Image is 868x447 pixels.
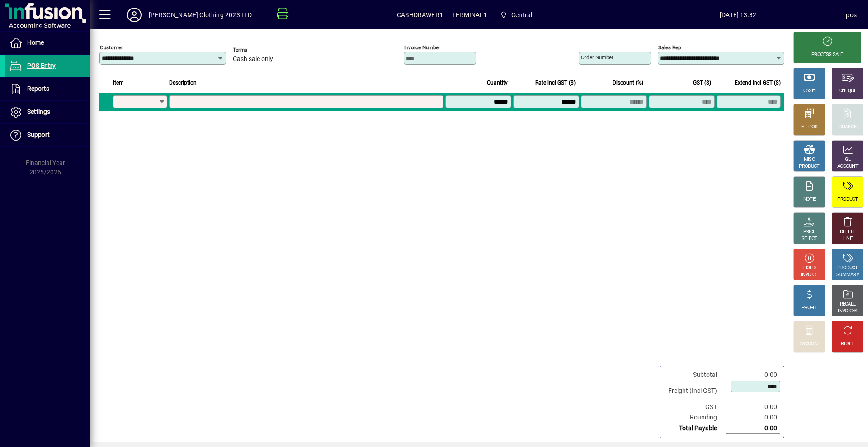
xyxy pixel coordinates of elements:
div: DISCOUNT [798,341,820,348]
mat-label: Sales rep [658,44,681,51]
div: CASH [803,88,815,94]
span: Settings [27,108,50,115]
div: CHARGE [839,124,857,131]
span: Quantity [487,78,508,88]
mat-label: Invoice number [404,44,440,51]
span: Support [27,131,50,138]
span: Central [496,7,536,23]
td: Freight (Incl GST) [664,380,726,402]
div: PRODUCT [837,196,858,203]
span: Reports [27,85,49,92]
div: DELETE [840,229,855,235]
span: TERMINAL1 [452,8,487,22]
td: 0.00 [726,402,780,412]
span: CASHDRAWER1 [397,8,443,22]
a: Reports [5,78,90,100]
mat-label: Order number [581,54,613,61]
div: CHEQUE [839,88,856,94]
div: PRODUCT [837,265,858,272]
a: Settings [5,101,90,123]
div: SELECT [802,235,817,242]
td: Rounding [664,412,726,423]
span: Central [511,8,532,22]
td: Total Payable [664,423,726,434]
span: [DATE] 13:32 [630,8,846,22]
span: Discount (%) [613,78,643,88]
div: RESET [841,341,854,348]
div: ACCOUNT [837,163,858,170]
span: Cash sale only [233,56,273,63]
div: INVOICES [838,308,857,315]
td: 0.00 [726,423,780,434]
span: Item [113,78,124,88]
div: SUMMARY [836,272,859,278]
a: Support [5,124,90,146]
td: 0.00 [726,370,780,380]
div: EFTPOS [801,124,818,131]
div: PROFIT [802,305,817,311]
span: POS Entry [27,62,56,69]
div: LINE [843,235,852,242]
div: pos [846,8,857,22]
td: 0.00 [726,412,780,423]
span: Extend incl GST ($) [735,78,781,88]
div: MISC [804,156,815,163]
div: RECALL [840,301,856,308]
div: GL [845,156,851,163]
span: Terms [233,47,287,53]
div: INVOICE [801,272,817,278]
div: PRODUCT [799,163,819,170]
mat-label: Customer [100,44,123,51]
td: GST [664,402,726,412]
span: Description [169,78,197,88]
div: NOTE [803,196,815,203]
div: [PERSON_NAME] Clothing 2023 LTD [149,8,252,22]
span: GST ($) [693,78,711,88]
span: Rate incl GST ($) [535,78,576,88]
div: PROCESS SALE [811,52,843,58]
div: PRICE [803,229,816,235]
td: Subtotal [664,370,726,380]
a: Home [5,32,90,54]
span: Home [27,39,44,46]
button: Profile [120,7,149,23]
div: HOLD [803,265,815,272]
